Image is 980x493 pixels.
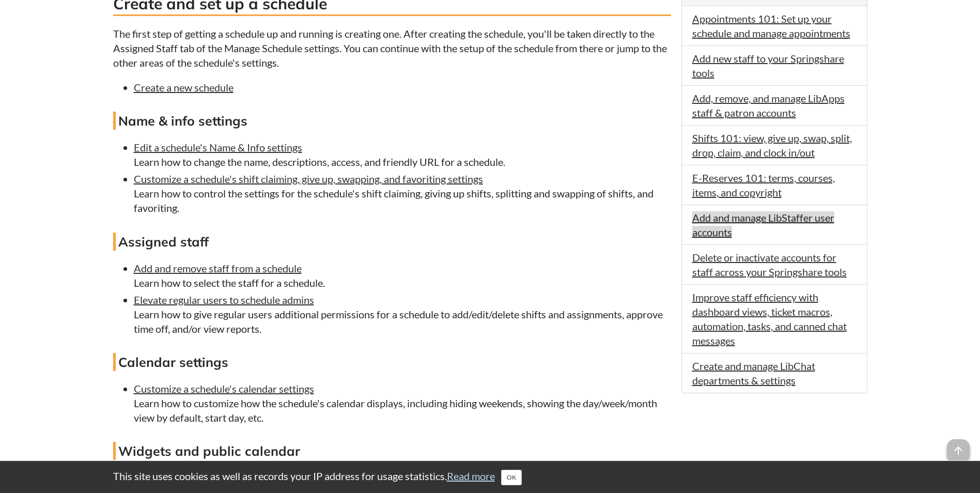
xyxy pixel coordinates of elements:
a: E-Reserves 101: terms, courses, items, and copyright [692,172,835,198]
div: This site uses cookies as well as records your IP address for usage statistics. [103,469,878,485]
a: Add new staff to your Springshare tools [692,52,844,79]
a: Edit a schedule's Name & Info settings [134,141,302,153]
h4: Calendar settings [113,353,671,371]
p: The first step of getting a schedule up and running is creating one. After creating the schedule,... [113,26,671,70]
li: Learn how to change the name, descriptions, access, and friendly URL for a schedule. [134,140,671,169]
h4: Assigned staff [113,233,671,251]
button: Close [501,470,522,485]
li: Learn how to give regular users additional permissions for a schedule to add/edit/delete shifts a... [134,292,671,336]
li: Learn how to control the settings for the schedule's shift claiming, giving up shifts, splitting ... [134,172,671,215]
a: arrow_upward [947,440,970,453]
a: Customize a schedule's shift claiming, give up, swapping, and favoriting settings [134,173,483,185]
a: Add, remove, and manage LibApps staff & patron accounts [692,92,845,119]
a: Create a new schedule [134,81,234,94]
li: Learn how to select the staff for a schedule. [134,261,671,290]
a: Shifts 101: view, give up, swap, split, drop, claim, and clock in/out [692,132,852,159]
a: Appointments 101: Set up your schedule and manage appointments [692,12,850,39]
li: Learn how to customize how the schedule's calendar displays, including hiding weekends, showing t... [134,381,671,425]
span: arrow_upward [947,439,970,462]
a: Elevate regular users to schedule admins [134,294,314,306]
a: Customize a schedule's calendar settings [134,382,314,395]
h4: Name & info settings [113,112,671,130]
a: Improve staff efficiency with dashboard views, ticket macros, automation, tasks, and canned chat ... [692,291,847,347]
h4: Widgets and public calendar [113,442,671,460]
a: Add and remove staff from a schedule [134,262,302,274]
a: Delete or inactivate accounts for staff across your Springshare tools [692,251,847,278]
a: Add and manage LibStaffer user accounts [692,211,834,238]
a: Create and manage LibChat departments & settings [692,360,815,387]
a: Read more [447,470,495,482]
